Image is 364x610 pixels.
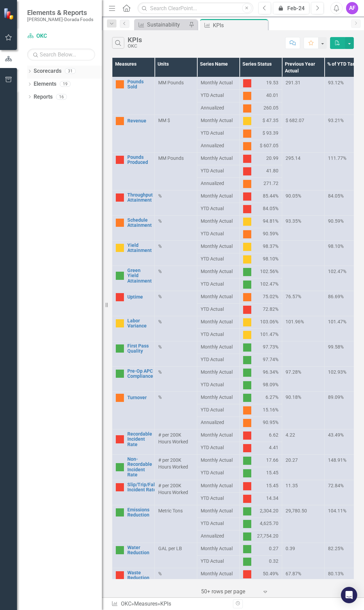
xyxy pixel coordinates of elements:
[328,546,344,551] span: 82.25%
[286,394,301,400] span: 90.18%
[201,419,236,426] span: Annualized
[243,406,251,414] img: Warning
[269,558,278,566] span: 0.32
[328,571,344,576] span: 80.13%
[266,155,278,163] span: 20.99
[260,268,278,276] span: 102.56%
[201,507,236,514] span: Monthly Actual
[34,93,53,101] a: Reports
[266,457,278,465] span: 17.66
[158,344,162,350] span: %
[127,218,152,228] a: Schedule Attainment
[263,570,278,578] span: 50.49%
[262,130,278,138] span: $ 93.39
[243,394,251,402] img: Above Target
[263,369,278,377] span: 96.34%
[328,344,344,350] span: 99.58%
[158,80,184,85] span: MM Pounds
[121,600,131,607] a: OKC
[201,558,236,564] span: YTD Actual
[328,483,344,488] span: 72.84%
[328,80,344,85] span: 93.12%
[286,457,298,463] span: 20.27
[201,142,236,149] span: Annualized
[201,117,236,124] span: Monthly Actual
[201,343,236,350] span: Monthly Actual
[201,381,236,388] span: YTD Actual
[136,20,187,29] a: Sustainability
[328,218,344,224] span: 90.59%
[266,92,278,100] span: 40.01
[127,457,152,478] a: Non-Recordable Incident Rate
[127,369,153,379] a: Pre-Op APC Compliance
[243,495,251,503] img: Below Plan
[201,457,236,463] span: Monthly Actual
[286,80,301,85] span: 291.31
[201,331,236,338] span: YTD Actual
[243,570,251,578] img: Below Plan
[260,142,278,150] span: $ 607.05
[201,520,236,527] span: YTD Actual
[243,205,251,213] img: Below Plan
[127,431,152,447] a: Recordable Incident Rate
[243,482,251,490] img: Below Plan
[116,219,124,227] img: Warning
[158,508,183,513] span: Metric Tons
[328,457,346,463] span: 148.91%
[243,218,251,226] img: Caution
[243,545,251,553] img: Above Target
[263,192,278,201] span: 85.44%
[243,92,251,100] img: Warning
[328,508,346,513] span: 104.11%
[127,155,151,165] a: Pounds Produced
[213,21,266,30] div: KPIs
[116,319,124,327] img: Caution
[116,80,124,88] img: Warning
[116,394,124,402] img: Warning
[201,394,236,401] span: Monthly Actual
[127,79,151,90] a: Pounds Sold
[201,356,236,363] span: YTD Actual
[116,272,124,280] img: Above Target
[286,118,304,123] span: $ 682.07
[127,507,151,518] a: Emissions Reduction
[273,2,309,14] button: Feb-24
[260,507,278,515] span: 2,304.20
[263,293,278,301] span: 75.02%
[286,294,301,299] span: 76.57%
[260,520,278,528] span: 4,625.70
[243,243,251,251] img: Caution
[116,156,124,164] img: Below Plan
[27,32,95,40] a: OKC
[260,331,278,339] span: 101.47%
[269,444,278,452] span: 4.41
[286,218,301,224] span: 93.35%
[328,193,344,199] span: 84.05%
[116,483,124,491] img: Below Plan
[158,319,162,324] span: %
[328,319,346,324] span: 101.47%
[286,432,295,438] span: 4.22
[328,369,346,375] span: 102.93%
[127,395,151,400] a: Turnover
[328,269,346,274] span: 102.47%
[116,370,124,378] img: Above Target
[27,17,93,22] small: [PERSON_NAME]-Dorada Foods
[263,406,278,414] span: 15.16%
[116,244,124,252] img: Caution
[116,435,124,443] img: Below Plan
[158,546,182,551] span: GAL per LB
[262,117,278,125] span: $ 47.35
[243,104,251,113] img: Warning
[138,2,253,14] input: Search ClearPoint...
[158,243,162,249] span: %
[243,532,251,541] img: Above Target
[346,2,358,14] button: AF
[201,130,236,136] span: YTD Actual
[243,117,251,125] img: Caution
[266,394,278,402] span: 6.27%
[116,193,124,202] img: Below Plan
[201,495,236,502] span: YTD Actual
[201,79,236,86] span: Monthly Actual
[201,167,236,174] span: YTD Actual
